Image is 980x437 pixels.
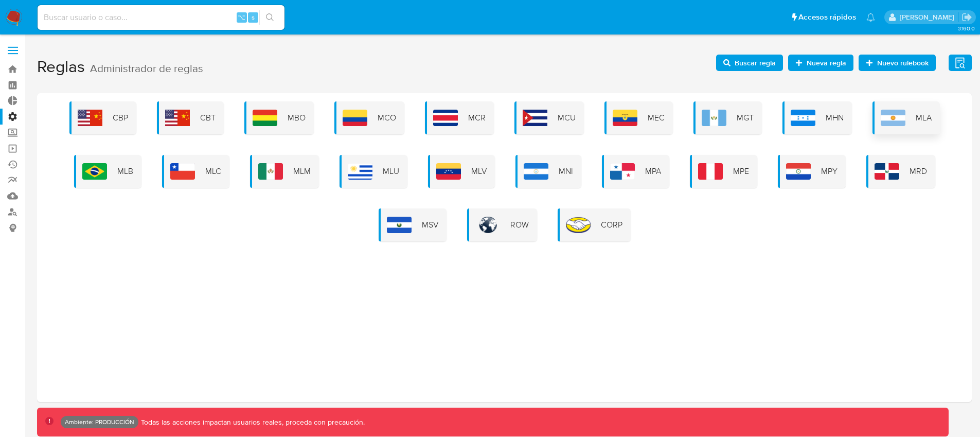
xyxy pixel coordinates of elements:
[900,12,958,22] p: francisco.valenzuela@mercadolibre.com
[238,12,245,22] span: ⌥
[798,12,856,23] span: Accesos rápidos
[138,417,365,427] p: Todas las acciones impactan usuarios reales, proceda con precaución.
[252,12,255,22] span: s
[866,13,875,22] a: Notificaciones
[961,12,972,23] a: Salir
[259,10,280,25] button: search-icon
[65,420,134,424] p: Ambiente: PRODUCCIÓN
[38,11,284,24] input: Buscar usuario o caso...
